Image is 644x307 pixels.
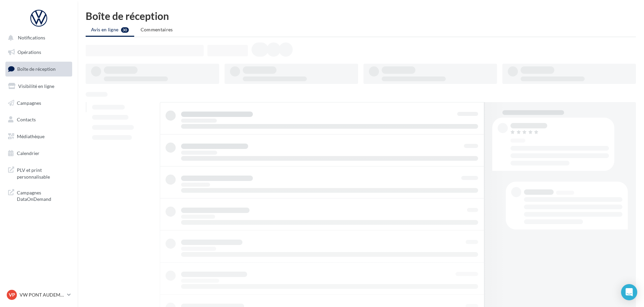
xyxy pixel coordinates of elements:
span: Commentaires [141,27,173,32]
span: Médiathèque [17,133,45,139]
span: Campagnes DataOnDemand [17,188,69,203]
span: PLV et print personnalisable [17,165,69,180]
a: Opérations [4,45,74,59]
a: Contacts [4,113,74,127]
span: Notifications [18,35,45,41]
span: Boîte de réception [17,66,56,72]
div: Open Intercom Messenger [621,284,637,300]
span: Visibilité en ligne [18,83,54,89]
div: Boîte de réception [86,11,636,21]
a: Visibilité en ligne [4,79,74,93]
span: Calendrier [17,150,39,156]
span: Contacts [17,117,36,122]
span: VP [9,291,15,298]
a: Campagnes [4,96,74,110]
a: Médiathèque [4,129,74,144]
a: PLV et print personnalisable [4,163,74,183]
a: Boîte de réception [4,62,74,76]
a: VP VW PONT AUDEMER [5,288,72,301]
a: Campagnes DataOnDemand [4,185,74,205]
a: Calendrier [4,146,74,160]
span: Campagnes [17,100,41,105]
span: Opérations [18,49,41,55]
p: VW PONT AUDEMER [20,291,64,298]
